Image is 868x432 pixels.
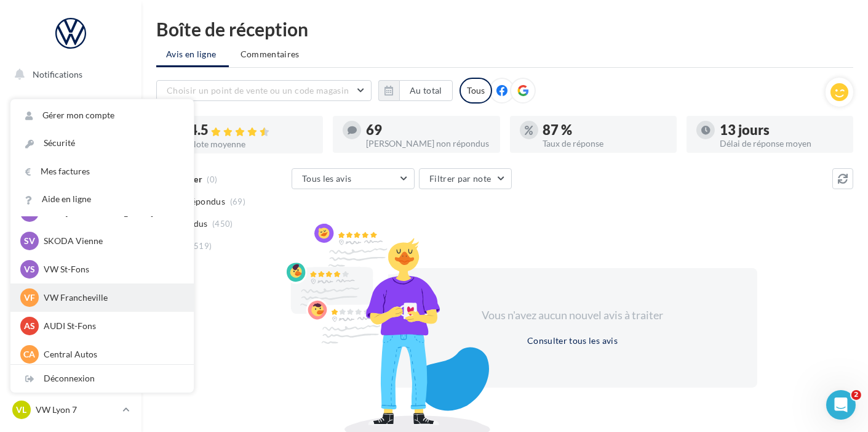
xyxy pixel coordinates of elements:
a: PLV et print personnalisable [7,308,134,344]
a: Médiathèque [7,247,134,272]
div: Délai de réponse moyen [720,139,843,148]
button: Au total [378,80,453,101]
span: VS [24,263,35,275]
span: VF [24,291,35,304]
a: Contacts [7,216,134,242]
a: Opérations [7,92,134,118]
div: 13 jours [720,123,843,137]
p: VW St-Fons [44,263,179,275]
span: Notifications [33,69,82,79]
button: Consulter tous les avis [522,333,623,348]
iframe: Intercom live chat [826,390,856,420]
p: VW Lyon 7 [36,404,117,416]
button: Au total [399,80,453,101]
span: Commentaires [241,48,300,60]
a: Mes factures [10,158,194,185]
a: Calendrier [7,277,134,303]
span: SV [24,235,35,247]
span: Tous les avis [302,173,352,184]
div: Taux de réponse [543,139,667,148]
a: Gérer mon compte [10,102,194,129]
span: 2 [851,390,861,400]
div: Déconnexion [10,365,194,393]
a: Aide en ligne [10,185,194,213]
div: 69 [366,123,490,137]
span: (69) [230,197,245,206]
div: 87 % [543,123,667,137]
span: (519) [191,241,212,251]
span: AS [24,320,35,332]
p: VW Francheville [44,291,179,304]
a: Visibilité en ligne [7,155,134,181]
span: (450) [212,219,233,229]
p: AUDI St-Fons [44,320,179,332]
a: Campagnes DataOnDemand [7,349,134,385]
div: [PERSON_NAME] non répondus [366,139,490,148]
a: VL VW Lyon 7 [10,398,132,422]
a: Campagnes [7,185,134,211]
div: Note moyenne [189,140,313,149]
div: Tous [460,78,492,104]
p: Central Autos [44,348,179,361]
p: SKODA Vienne [44,235,179,247]
button: Tous les avis [292,168,415,189]
a: Boîte de réception [7,123,134,149]
a: Sécurité [10,129,194,157]
div: Boîte de réception [156,20,853,38]
button: Notifications [7,62,129,88]
span: CA [24,348,36,361]
span: VL [17,404,27,416]
div: 4.5 [189,123,313,137]
span: Non répondus [168,195,225,208]
span: Choisir un point de vente ou un code magasin [167,85,349,96]
button: Filtrer par note [419,168,512,189]
button: Choisir un point de vente ou un code magasin [156,80,372,101]
div: Vous n'avez aucun nouvel avis à traiter [467,308,679,324]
